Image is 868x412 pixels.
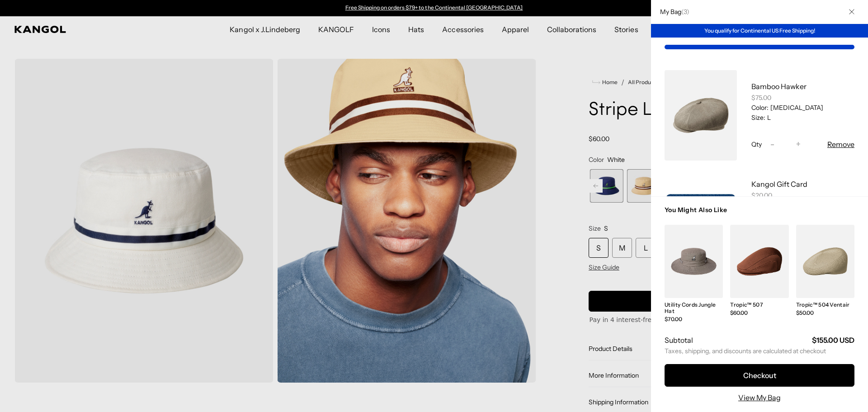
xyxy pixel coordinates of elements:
[751,104,769,112] dt: Color:
[827,139,854,150] button: Remove Bamboo Hawker - Smog / L
[665,364,854,387] button: Checkout
[684,8,687,16] span: 3
[796,301,850,308] a: Tropic™ 504 Ventair
[769,104,823,112] dd: [MEDICAL_DATA]
[681,8,689,16] span: ( )
[751,82,807,91] a: Bamboo Hawker
[665,335,693,345] h2: Subtotal
[665,206,854,225] h3: You Might Also Like
[738,392,781,403] a: View My Bag
[792,139,805,150] button: +
[751,191,854,199] div: $20.00
[796,138,801,151] span: +
[665,347,854,355] small: Taxes, shipping, and discounts are calculated at checkout
[812,336,854,345] strong: $155.00 USD
[765,114,771,122] dd: L
[730,301,763,308] a: Tropic™ 507
[796,309,814,316] span: $50.00
[751,140,762,148] span: Qty
[751,94,854,102] div: $75.00
[656,8,689,16] h2: My Bag
[770,138,774,151] span: -
[765,139,779,150] button: -
[665,316,682,322] span: $70.00
[665,301,716,314] a: Utility Cords Jungle Hat
[730,309,748,316] span: $60.00
[751,180,807,189] a: Kangol Gift Card
[651,24,868,38] div: You qualify for Continental US Free Shipping!
[779,139,792,150] input: Quantity for Bamboo Hawker
[751,114,765,122] dt: Size:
